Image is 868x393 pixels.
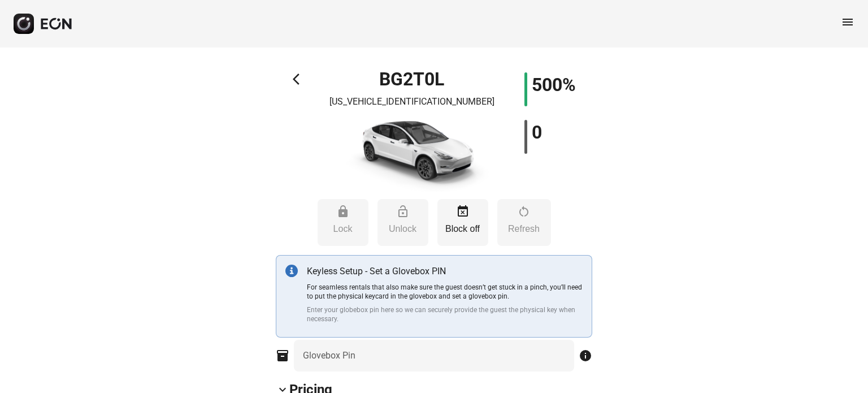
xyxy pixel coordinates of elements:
button: Block off [437,199,488,246]
img: info [285,265,298,277]
span: event_busy [456,205,470,218]
p: Enter your globebox pin here so we can securely provide the guest the physical key when necessary. [307,305,583,323]
img: car [333,113,491,192]
label: Glovebox Pin [303,349,355,362]
p: Keyless Setup - Set a Glovebox PIN [307,265,583,278]
h1: 0 [532,126,542,139]
p: Block off [443,222,483,236]
span: arrow_back_ios [293,72,306,86]
span: info [579,349,592,362]
span: menu [841,15,854,29]
h1: 500% [532,78,576,92]
p: For seamless rentals that also make sure the guest doesn’t get stuck in a pinch, you’ll need to p... [307,283,583,301]
span: inventory_2 [276,349,289,362]
h1: BG2T0L [379,72,444,86]
p: [US_VEHICLE_IDENTIFICATION_NUMBER] [329,95,494,109]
